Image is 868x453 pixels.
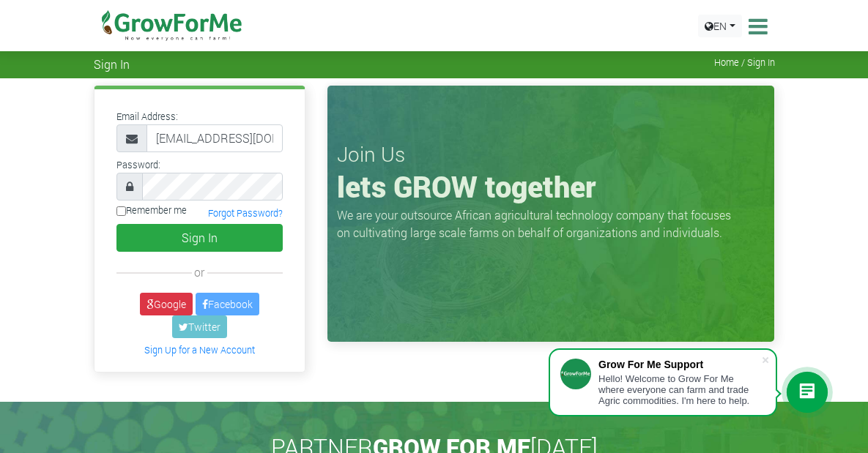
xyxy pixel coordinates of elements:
h1: lets GROW together [337,169,765,204]
a: EN [698,15,742,37]
input: Email Address [146,124,283,152]
button: Sign In [116,224,283,252]
a: Forgot Password? [208,207,283,219]
label: Password: [116,158,160,172]
a: Google [140,293,193,315]
div: Hello! Welcome to Grow For Me where everyone can farm and trade Agric commodities. I'm here to help. [598,373,761,406]
span: Home / Sign In [714,57,775,68]
a: Sign Up for a New Account [144,344,255,356]
div: or [116,263,283,281]
div: Grow For Me Support [598,359,761,370]
label: Remember me [116,203,187,217]
span: Sign In [94,57,130,71]
input: Remember me [116,206,126,216]
h3: Join Us [337,142,765,167]
p: We are your outsource African agricultural technology company that focuses on cultivating large s... [337,206,740,242]
label: Email Address: [116,110,178,124]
